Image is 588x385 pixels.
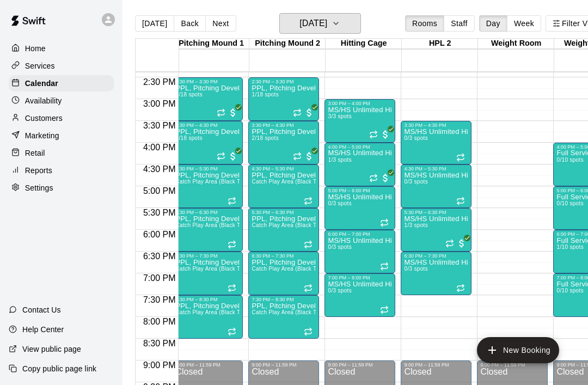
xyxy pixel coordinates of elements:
[9,75,114,91] a: Calendar
[556,157,583,163] span: 0/10 spots filled
[507,15,541,32] button: Week
[444,15,475,32] button: Staff
[402,39,478,49] div: HPL 2
[252,309,536,315] span: Catch Play Area (Black Turf), [GEOGRAPHIC_DATA] 1, [GEOGRAPHIC_DATA], Flex Space (PPL, Green Turf)
[175,166,240,172] div: 4:30 PM – 5:30 PM
[304,327,313,336] span: Recurring event
[328,101,392,106] div: 3:00 PM – 4:00 PM
[279,13,361,34] button: [DATE]
[205,15,236,32] button: Next
[175,79,240,84] div: 2:30 PM – 3:30 PM
[22,324,64,335] p: Help Center
[25,165,52,176] p: Reports
[9,93,114,109] div: Availability
[228,240,236,249] span: Recurring event
[252,166,316,172] div: 4:30 PM – 5:30 PM
[140,143,179,152] span: 4:00 PM
[9,162,114,179] div: Reports
[9,58,114,74] a: Services
[140,230,179,239] span: 6:00 PM
[324,186,395,230] div: 5:00 PM – 6:00 PM: MS/HS Unlimited Hitting
[217,108,225,117] span: Recurring event
[25,113,63,124] p: Customers
[326,39,402,49] div: Hitting Cage
[252,362,316,368] div: 9:00 PM – 11:59 PM
[172,252,243,295] div: 6:30 PM – 7:30 PM: PPL, Pitching Development Session
[248,208,319,252] div: 5:30 PM – 6:30 PM: PPL, Pitching Development Session
[401,252,471,295] div: 6:30 PM – 7:30 PM: MS/HS Unlimited Hitting
[293,152,302,161] span: Recurring event
[380,129,391,140] span: All customers have paid
[304,284,313,292] span: Recurring event
[324,273,395,317] div: 7:00 PM – 8:00 PM: MS/HS Unlimited Hitting
[404,222,428,228] span: 1/3 spots filled
[228,197,236,205] span: Recurring event
[175,135,202,141] span: 2/18 spots filled
[369,174,378,182] span: Recurring event
[172,295,243,339] div: 7:30 PM – 8:30 PM: PPL, Pitching Development Session
[299,16,327,31] h6: [DATE]
[172,208,243,252] div: 5:30 PM – 6:30 PM: PPL, Pitching Development Session
[175,297,240,302] div: 7:30 PM – 8:30 PM
[404,123,468,128] div: 3:30 PM – 4:30 PM
[9,110,114,126] a: Customers
[140,77,179,87] span: 2:30 PM
[304,240,313,249] span: Recurring event
[456,197,465,205] span: Recurring event
[175,253,240,259] div: 6:30 PM – 7:30 PM
[401,208,471,252] div: 5:30 PM – 6:30 PM: MS/HS Unlimited Hitting
[380,305,389,314] span: Recurring event
[173,39,249,49] div: Pitching Mound 1
[9,180,114,196] a: Settings
[380,262,389,271] span: Recurring event
[9,145,114,161] a: Retail
[135,15,174,32] button: [DATE]
[477,337,559,363] button: add
[248,252,319,295] div: 6:30 PM – 7:30 PM: PPL, Pitching Development Session
[175,123,240,128] div: 3:30 PM – 4:30 PM
[140,164,179,174] span: 4:30 PM
[380,173,391,184] span: All customers have paid
[228,107,238,118] span: All customers have paid
[478,39,554,49] div: Weight Room
[556,244,583,250] span: 1/10 spots filled
[9,40,114,57] a: Home
[9,127,114,144] div: Marketing
[324,230,395,273] div: 6:00 PM – 7:00 PM: MS/HS Unlimited Hitting
[456,238,467,249] span: All customers have paid
[480,362,544,368] div: 9:00 PM – 11:59 PM
[140,339,179,348] span: 8:30 PM
[252,91,278,97] span: 1/18 spots filled
[380,218,389,227] span: Recurring event
[172,164,243,208] div: 4:30 PM – 5:30 PM: PPL, Pitching Development Session
[404,253,468,259] div: 6:30 PM – 7:30 PM
[479,15,507,32] button: Day
[304,197,313,205] span: Recurring event
[252,222,536,228] span: Catch Play Area (Black Turf), [GEOGRAPHIC_DATA] 1, [GEOGRAPHIC_DATA], Flex Space (PPL, Green Turf)
[404,179,428,185] span: 0/3 spots filled
[328,231,392,237] div: 6:00 PM – 7:00 PM
[405,15,444,32] button: Rooms
[304,151,315,162] span: All customers have paid
[328,288,352,294] span: 0/3 spots filled
[252,253,316,259] div: 6:30 PM – 7:30 PM
[556,288,583,294] span: 0/10 spots filled
[140,273,179,283] span: 7:00 PM
[140,121,179,130] span: 3:30 PM
[175,91,202,97] span: 1/18 spots filled
[304,107,315,118] span: All customers have paid
[328,188,392,193] div: 5:00 PM – 6:00 PM
[25,95,62,106] p: Availability
[140,208,179,217] span: 5:30 PM
[252,297,316,302] div: 7:30 PM – 8:30 PM
[252,179,536,185] span: Catch Play Area (Black Turf), [GEOGRAPHIC_DATA] 1, [GEOGRAPHIC_DATA], Flex Space (PPL, Green Turf)
[175,362,240,368] div: 9:00 PM – 11:59 PM
[324,143,395,186] div: 4:00 PM – 5:00 PM: MS/HS Unlimited Hitting
[456,284,465,292] span: Recurring event
[328,200,352,206] span: 0/3 spots filled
